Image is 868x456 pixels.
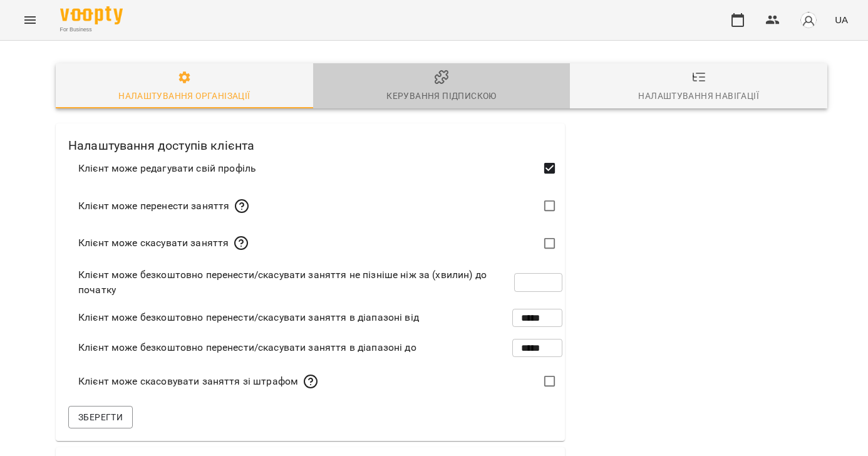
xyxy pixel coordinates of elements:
[60,26,123,34] span: For Business
[60,6,123,24] img: Voopty Logo
[830,8,853,31] button: UA
[512,300,562,335] input: Клієнт може безкоштовно перенести/скасувати заняття в діапазоні від
[514,265,563,300] input: Клієнт може безкоштовно перенести/скасувати заняття не пізніше ніж за (хвилин) до початку
[386,88,496,103] div: Керування підпискою
[78,161,256,176] span: Клієнт може редагувати свій профіль
[78,310,419,325] span: Клієнт може безкоштовно перенести/скасувати заняття в діапазоні від
[512,330,562,365] input: Клієнт може безкоштовно перенести/скасувати заняття в діапазоні до
[78,410,123,425] span: Зберегти
[78,236,249,251] div: Клієнт може скасувати заняття
[234,199,249,214] svg: Дозволяє клієнтам переносити індивідуальні уроки
[15,5,45,35] button: Menu
[118,88,250,103] div: Налаштування організації
[78,199,249,214] div: Клієнт може перенести заняття
[303,374,318,389] svg: Дозволяє клієнту скасовувати індивідуальні уроки поза вказаним діапазоном(наприклад за 15 хвилин ...
[835,13,848,26] span: UA
[78,340,416,355] span: Клієнт може безкоштовно перенести/скасувати заняття в діапазоні до
[800,11,817,29] img: avatar_s.png
[78,374,318,389] div: Клієнт може скасовувати заняття зі штрафом
[68,406,133,428] button: Зберегти
[234,236,249,251] svg: Дозволяє клієнтам скасовувати індивідуальні уроки (без штрафу)
[56,123,565,155] h2: Налаштування доступів клієнта
[638,88,759,103] div: Налаштування навігації
[78,267,514,297] span: Клієнт може безкоштовно перенести/скасувати заняття не пізніше ніж за (хвилин) до початку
